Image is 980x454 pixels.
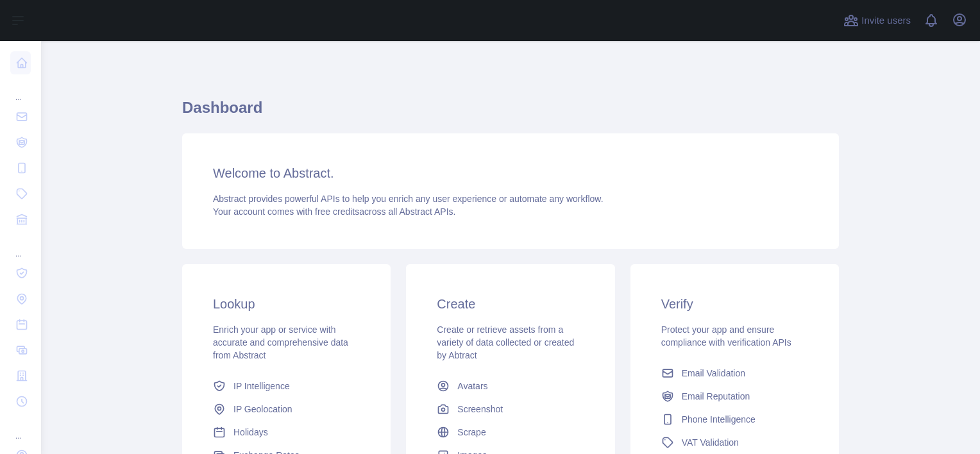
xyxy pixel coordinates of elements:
a: Holidays [208,421,365,444]
span: VAT Validation [682,436,739,449]
span: Email Validation [682,367,745,380]
span: Abstract provides powerful APIs to help you enrich any user experience or automate any workflow. [213,194,604,204]
span: Screenshot [457,403,503,416]
span: Email Reputation [682,390,750,403]
a: Scrape [432,421,589,444]
h3: Verify [661,295,808,313]
h3: Lookup [213,295,360,313]
a: VAT Validation [656,431,813,454]
h3: Welcome to Abstract. [213,164,808,182]
a: IP Intelligence [208,374,365,398]
a: Phone Intelligence [656,408,813,431]
span: Enrich your app or service with accurate and comprehensive data from Abstract [213,324,348,360]
div: ... [10,77,31,103]
span: IP Geolocation [233,403,292,416]
h1: Dashboard [182,97,839,128]
a: Email Validation [656,362,813,385]
span: Scrape [457,426,486,439]
span: Invite users [861,13,911,28]
span: Create or retrieve assets from a variety of data collected or created by Abtract [437,324,574,360]
div: ... [10,416,31,441]
span: IP Intelligence [233,380,290,392]
a: Screenshot [432,398,589,421]
a: IP Geolocation [208,398,365,421]
a: Avatars [432,374,589,398]
span: Phone Intelligence [682,413,756,426]
span: Avatars [457,380,487,392]
a: Email Reputation [656,385,813,408]
span: Protect your app and ensure compliance with verification APIs [661,324,791,348]
span: free credits [315,206,359,217]
div: ... [10,233,31,259]
span: Holidays [233,426,268,439]
span: Your account comes with across all Abstract APIs. [213,206,455,217]
h3: Create [437,295,584,313]
button: Invite users [841,10,913,31]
